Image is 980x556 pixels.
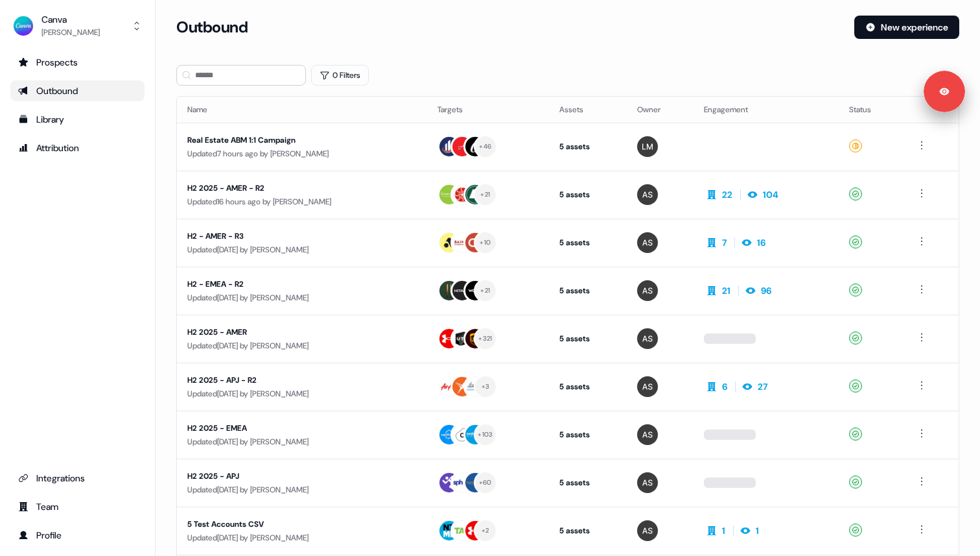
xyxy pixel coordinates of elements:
img: Anna [637,232,658,253]
div: 21 [722,284,730,297]
a: Go to templates [10,109,145,130]
img: Anna [637,520,658,541]
div: 5 assets [559,236,616,249]
div: + 321 [478,333,492,344]
div: H2 2025 - AMER [187,326,417,339]
button: New experience [854,16,959,39]
div: H2 - AMER - R3 [187,230,417,243]
div: 27 [758,380,767,393]
div: Updated [DATE] by [PERSON_NAME] [187,387,417,400]
div: 5 assets [559,332,616,345]
th: Status [839,97,904,123]
div: Prospects [18,56,137,69]
div: 5 assets [559,380,616,393]
th: Targets [427,97,549,123]
div: 5 assets [559,524,616,537]
div: 5 assets [559,284,616,297]
div: 5 Test Accounts CSV [187,518,417,531]
div: + 46 [479,141,491,152]
div: Updated [DATE] by [PERSON_NAME] [187,531,417,544]
div: H2 2025 - APJ [187,470,417,483]
div: + 10 [480,237,491,248]
div: Outbound [18,84,137,97]
img: Anna [637,376,658,397]
div: + 103 [478,429,493,441]
div: Updated [DATE] by [PERSON_NAME] [187,243,417,256]
div: 1 [722,524,725,537]
h3: Outbound [176,18,248,37]
div: + 3 [482,381,490,393]
div: Real Estate ABM 1:1 Campaign [187,134,417,147]
div: Updated [DATE] by [PERSON_NAME] [187,291,417,304]
a: Go to attribution [10,138,145,158]
th: Owner [627,97,694,123]
div: + 2 [482,525,489,537]
div: 5 assets [559,428,616,441]
a: Go to profile [10,525,145,546]
div: H2 2025 - APJ - R2 [187,374,417,387]
div: 6 [722,380,727,393]
div: 96 [761,284,771,297]
div: Attribution [18,141,137,154]
div: Updated 16 hours ago by [PERSON_NAME] [187,195,417,208]
button: 0 Filters [311,65,369,86]
img: Anna [637,424,658,445]
div: + 21 [480,189,490,200]
div: Canva [41,13,100,26]
button: Canva[PERSON_NAME] [10,10,145,42]
div: Updated [DATE] by [PERSON_NAME] [187,483,417,496]
a: Go to prospects [10,52,145,73]
div: + 60 [479,477,492,489]
div: Library [18,113,137,126]
a: Go to team [10,496,145,517]
a: Go to integrations [10,468,145,489]
div: [PERSON_NAME] [41,26,100,39]
img: Lauren [637,136,658,157]
div: Updated 7 hours ago by [PERSON_NAME] [187,147,417,160]
div: 7 [722,236,727,249]
a: Go to outbound experience [10,80,145,101]
div: Updated [DATE] by [PERSON_NAME] [187,435,417,448]
div: 104 [763,188,778,201]
th: Name [177,97,427,123]
th: Engagement [694,97,838,123]
div: + 21 [480,285,490,296]
div: Profile [18,529,137,542]
div: 5 assets [559,188,616,201]
th: Assets [549,97,627,123]
img: Anna [637,280,658,301]
div: 1 [756,524,759,537]
div: 5 assets [559,476,616,489]
div: 16 [757,236,765,249]
div: 5 assets [559,140,616,153]
div: Team [18,500,137,513]
div: Integrations [18,472,137,485]
div: 22 [722,188,732,201]
div: Updated [DATE] by [PERSON_NAME] [187,339,417,352]
div: H2 2025 - AMER - R2 [187,182,417,195]
div: H2 - EMEA - R2 [187,278,417,291]
img: Anna [637,328,658,349]
img: Anna [637,472,658,493]
img: Anna [637,184,658,205]
div: H2 2025 - EMEA [187,422,417,435]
